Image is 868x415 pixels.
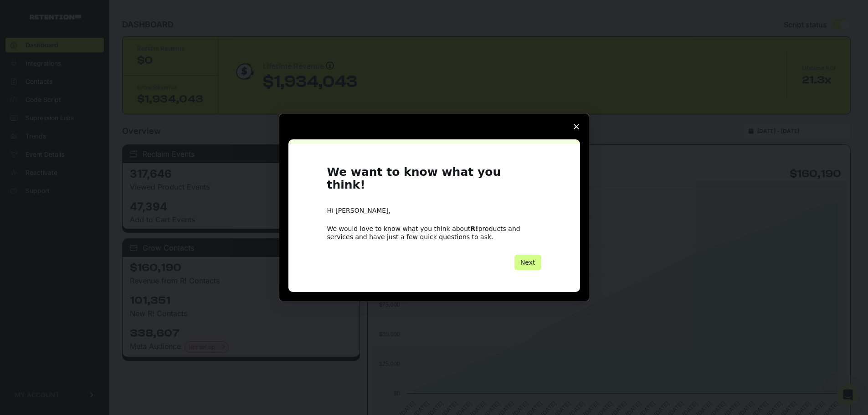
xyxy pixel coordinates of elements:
div: Hi [PERSON_NAME], [327,206,541,215]
span: Close survey [564,114,589,139]
b: R! [471,225,478,232]
h1: We want to know what you think! [327,166,541,197]
div: We would love to know what you think about products and services and have just a few quick questi... [327,225,541,241]
button: Next [514,255,541,270]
